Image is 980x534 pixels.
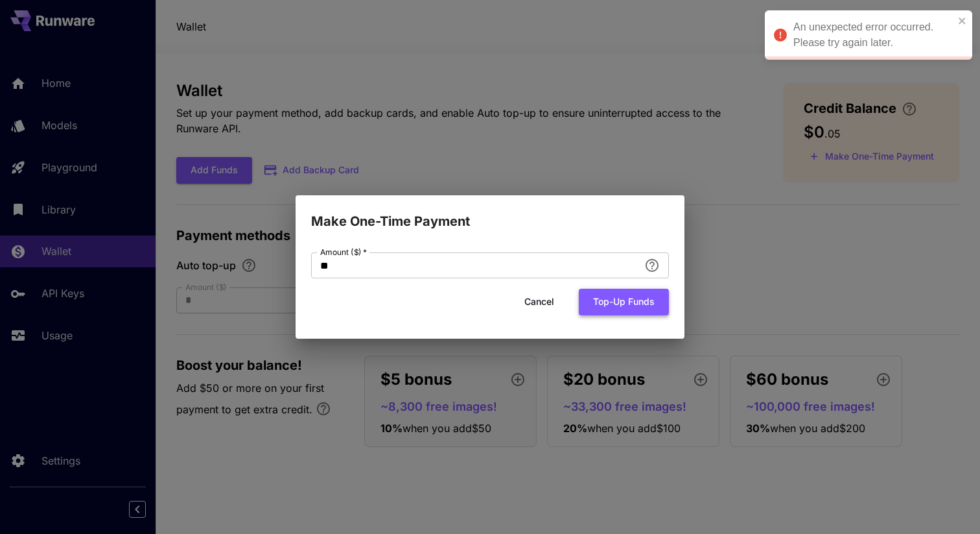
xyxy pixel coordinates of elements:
[958,16,967,26] button: close
[793,19,954,51] div: An unexpected error occurred. Please try again later.
[296,195,684,232] h2: Make One-Time Payment
[320,247,367,258] label: Amount ($)
[510,289,568,315] button: Cancel
[579,289,669,315] button: Top-up funds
